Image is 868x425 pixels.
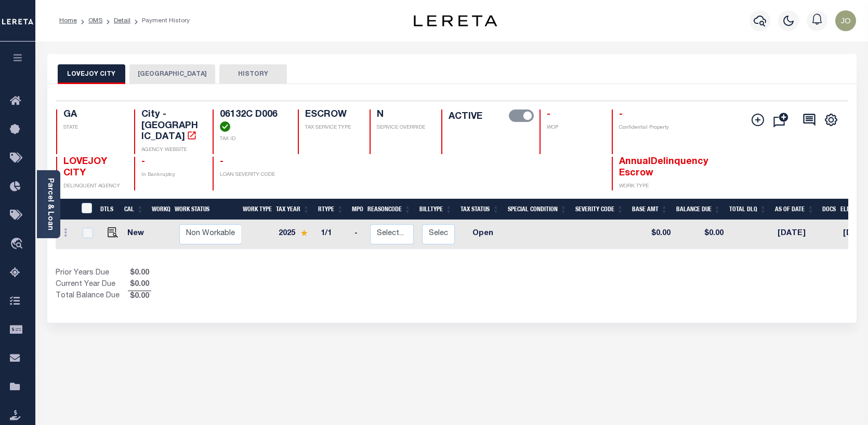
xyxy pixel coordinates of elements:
p: WORK TYPE [619,183,678,190]
a: OMS [88,18,102,24]
td: $0.00 [630,220,675,249]
th: Docs [818,199,836,220]
td: - [350,220,366,249]
span: $0.00 [128,291,151,303]
td: Current Year Due [56,279,128,291]
p: AGENCY WEBSITE [141,146,200,154]
label: ACTIVE [449,109,482,124]
td: Prior Years Due [56,268,128,279]
button: [GEOGRAPHIC_DATA] [129,64,215,84]
img: svg+xml;base64,PHN2ZyB4bWxucz0iaHR0cDovL3d3dy53My5vcmcvMjAwMC9zdmciIHBvaW50ZXItZXZlbnRzPSJub25lIi... [835,10,856,31]
span: - [619,110,623,119]
span: $0.00 [128,279,151,291]
p: LOAN SEVERITY CODE [220,171,285,179]
td: New [123,220,152,249]
th: Work Type [239,199,272,220]
i: travel_explore [10,238,27,251]
th: Special Condition: activate to sort column ascending [504,199,571,220]
th: As of Date: activate to sort column ascending [771,199,819,220]
td: Total Balance Due [56,291,128,302]
th: MPO [348,199,363,220]
p: SERVICE OVERRIDE [377,124,429,132]
th: CAL: activate to sort column ascending [120,199,148,220]
p: TAX ID [220,135,285,143]
th: Tax Year: activate to sort column ascending [272,199,314,220]
h4: ESCROW [305,109,357,121]
p: In Bankruptcy [141,171,200,179]
th: DTLS [96,199,120,220]
img: Star.svg [300,229,308,236]
td: 2025 [274,220,317,249]
th: ReasonCode: activate to sort column ascending [363,199,415,220]
h4: GA [63,109,122,121]
th: &nbsp; [75,199,97,220]
p: STATE [63,124,122,132]
th: Balance Due: activate to sort column ascending [672,199,725,220]
p: Confidential Property [619,124,678,132]
h4: City - [GEOGRAPHIC_DATA] [141,109,200,143]
th: Total DLQ: activate to sort column ascending [725,199,771,220]
th: BillType: activate to sort column ascending [415,199,456,220]
span: AnnualDelinquency Escrow [619,157,708,178]
span: LOVEJOY CITY [63,157,107,178]
span: - [141,157,145,167]
td: [DATE] [773,220,821,249]
h4: 06132C D006 [220,109,285,132]
td: Open [459,220,506,249]
td: 1/1 [317,220,350,249]
td: $0.00 [675,220,728,249]
h4: N [377,109,429,121]
img: logo-dark.svg [414,15,497,26]
p: TAX SERVICE TYPE [305,124,357,132]
th: &nbsp;&nbsp;&nbsp;&nbsp;&nbsp;&nbsp;&nbsp;&nbsp;&nbsp;&nbsp; [56,199,75,220]
th: RType: activate to sort column ascending [314,199,348,220]
th: Tax Status: activate to sort column ascending [456,199,504,220]
span: - [220,157,223,167]
p: WOP [547,124,599,132]
th: Base Amt: activate to sort column ascending [628,199,672,220]
button: LOVEJOY CITY [58,64,125,84]
a: Parcel & Loan [46,178,54,230]
a: Detail [114,18,130,24]
th: Severity Code: activate to sort column ascending [571,199,628,220]
span: $0.00 [128,268,151,279]
p: DELINQUENT AGENCY [63,183,122,190]
li: Payment History [130,16,190,25]
th: WorkQ [148,199,170,220]
button: HISTORY [219,64,287,84]
span: - [547,110,550,119]
a: Home [59,18,77,24]
th: Work Status [170,199,241,220]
